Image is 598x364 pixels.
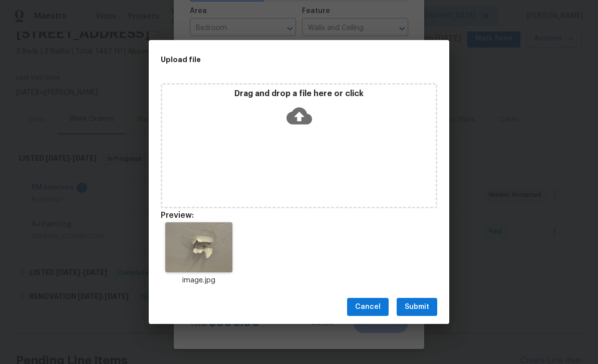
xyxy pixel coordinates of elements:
p: image.jpg [161,275,237,286]
p: Drag and drop a file here or click [162,89,436,99]
span: Submit [405,301,429,313]
button: Cancel [347,298,389,316]
h2: Upload file [161,54,392,65]
img: Z [165,222,232,272]
button: Submit [397,298,437,316]
span: Cancel [355,301,381,313]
